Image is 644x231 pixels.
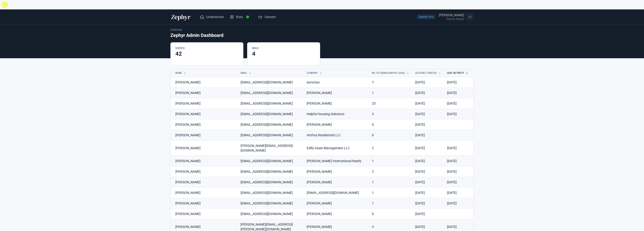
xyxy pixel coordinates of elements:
[238,177,304,188] td: [EMAIL_ADDRESS][DOMAIN_NAME]
[412,177,444,188] td: [DATE]
[170,32,223,39] h2: Zephyr Admin Dashboard
[444,166,473,177] td: [DATE]
[171,77,238,88] td: [PERSON_NAME]
[238,88,304,98] td: [EMAIL_ADDRESS][DOMAIN_NAME]
[171,130,238,141] td: [PERSON_NAME]
[444,156,473,166] td: [DATE]
[304,177,369,188] td: [PERSON_NAME]
[171,156,238,166] td: [PERSON_NAME]
[412,130,444,141] td: [DATE]
[171,98,238,109] td: [PERSON_NAME]
[304,188,369,198] td: [EMAIL_ADDRESS][DOMAIN_NAME]
[412,77,444,88] td: [DATE]
[236,15,243,19] span: Bots
[369,109,413,119] td: 3
[444,141,473,156] td: [DATE]
[412,69,439,77] button: Account Created
[171,88,238,98] td: [PERSON_NAME]
[238,98,304,109] td: [EMAIL_ADDRESS][DOMAIN_NAME]
[238,130,304,141] td: [EMAIL_ADDRESS][DOMAIN_NAME]
[369,119,413,130] td: 0
[171,188,238,198] td: [PERSON_NAME]
[369,188,413,198] td: 1
[444,88,473,98] td: [DATE]
[439,13,464,17] div: [PERSON_NAME]
[238,119,304,130] td: [EMAIL_ADDRESS][DOMAIN_NAME]
[412,166,444,177] td: [DATE]
[197,12,227,22] a: Underwrites
[171,166,238,177] td: [PERSON_NAME]
[170,28,223,32] div: Overview
[412,109,444,119] td: [DATE]
[304,209,369,219] td: [PERSON_NAME]
[252,50,315,58] div: 4
[238,77,304,88] td: [EMAIL_ADDRESS][DOMAIN_NAME]
[369,141,413,156] td: 2
[238,188,304,198] td: [EMAIL_ADDRESS][DOMAIN_NAME]
[412,98,444,109] td: [DATE]
[238,109,304,119] td: [EMAIL_ADDRESS][DOMAIN_NAME]
[444,69,466,77] button: Last Activity
[304,98,369,109] td: [PERSON_NAME]
[227,10,255,23] a: Bots
[466,13,474,21] span: JS
[238,166,304,177] td: [EMAIL_ADDRESS][DOMAIN_NAME]
[369,88,413,98] td: 1
[412,119,444,130] td: [DATE]
[369,69,407,77] button: No. of [DEMOGRAPHIC_DATA]
[173,69,232,77] button: Name
[171,209,238,219] td: [PERSON_NAME]
[171,119,238,130] td: [PERSON_NAME]
[439,18,464,20] div: Zephyr Realty
[412,141,444,156] td: [DATE]
[170,13,191,21] img: Zephyr Logo
[444,198,473,209] td: [DATE]
[444,188,473,198] td: [DATE]
[439,12,474,22] a: Open user menu
[444,98,473,109] td: [DATE]
[171,141,238,156] td: [PERSON_NAME]
[444,177,473,188] td: [DATE]
[171,109,238,119] td: [PERSON_NAME]
[175,50,238,58] div: 42
[444,109,473,119] td: [DATE]
[255,12,279,22] a: Owners
[304,141,369,156] td: Edify Asset Management LLC
[304,198,369,209] td: [PERSON_NAME]
[252,46,259,50] div: WAU
[206,15,224,19] span: Underwrites
[417,15,435,19] span: Zephyr Pro
[238,198,304,209] td: [EMAIL_ADDRESS][DOMAIN_NAME]
[369,177,413,188] td: 1
[171,198,238,209] td: [PERSON_NAME]
[369,156,413,166] td: 1
[444,77,473,88] td: [DATE]
[304,130,369,141] td: Anthos Residential LLC
[369,98,413,109] td: 25
[412,198,444,209] td: [DATE]
[412,188,444,198] td: [DATE]
[412,88,444,98] td: [DATE]
[369,130,413,141] td: 0
[369,198,413,209] td: 1
[304,119,369,130] td: [PERSON_NAME]
[412,156,444,166] td: [DATE]
[304,166,369,177] td: [PERSON_NAME]
[304,156,369,166] td: [PERSON_NAME] International Realty
[304,69,363,77] button: Company
[369,166,413,177] td: 2
[369,77,413,88] td: 7
[304,77,369,88] td: aurumys
[238,209,304,219] td: [EMAIL_ADDRESS][DOMAIN_NAME]
[238,69,298,77] button: Email
[171,177,238,188] td: [PERSON_NAME]
[238,141,304,156] td: [PERSON_NAME][EMAIL_ADDRESS][DOMAIN_NAME]
[265,15,276,19] span: Owners
[412,209,444,219] td: [DATE]
[369,209,413,219] td: 0
[175,46,185,50] div: Users
[304,88,369,98] td: [PERSON_NAME]
[238,156,304,166] td: [EMAIL_ADDRESS][DOMAIN_NAME]
[304,109,369,119] td: Helpful Housing Solutions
